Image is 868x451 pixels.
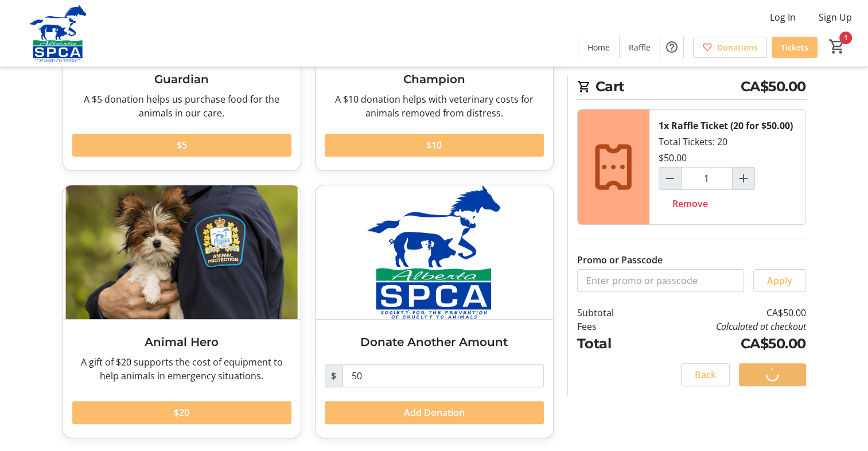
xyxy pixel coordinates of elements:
span: Raffle [629,41,651,53]
h3: Champion [325,71,544,88]
h3: Animal Hero [72,333,291,351]
div: 1x Raffle Ticket (20 for $50.00) [659,119,793,133]
img: Donate Another Amount [316,185,553,319]
td: CA$50.00 [643,306,805,320]
img: Animal Hero [63,185,301,319]
a: Raffle [620,37,660,58]
h2: Cart [577,76,806,100]
label: Promo or Passcode [577,253,663,267]
span: Add Donation [404,406,465,419]
span: $10 [426,138,442,152]
span: Log In [770,10,796,24]
td: Subtotal [577,306,644,320]
button: Sign Up [809,8,861,26]
span: $ [325,364,343,387]
td: Total [577,333,644,354]
span: $20 [174,406,189,419]
div: A $10 donation helps with veterinary costs for animals removed from distress. [325,92,544,120]
span: Home [587,41,610,53]
span: Tickets [781,41,808,53]
div: A $5 donation helps us purchase food for the animals in our care. [72,92,291,120]
button: Remove [659,192,722,215]
button: Decrement by one [659,168,681,189]
span: Apply [767,274,792,287]
a: Home [578,37,619,58]
button: Add Donation [325,401,544,424]
span: Sign Up [819,10,852,24]
span: $5 [177,138,187,152]
div: A gift of $20 supports the cost of equipment to help animals in emergency situations. [72,355,291,383]
button: Back [681,363,730,386]
h3: Donate Another Amount [325,333,544,351]
a: Tickets [772,37,818,58]
input: Raffle Ticket (20 for $50.00) Quantity [681,167,733,190]
button: $5 [72,134,291,157]
div: Total Tickets: 20 [649,110,805,224]
input: Enter promo or passcode [577,269,744,292]
button: Log In [761,8,805,26]
div: $50.00 [659,151,687,165]
button: $10 [325,134,544,157]
input: Donation Amount [342,364,544,387]
button: Help [660,36,683,59]
td: CA$50.00 [643,333,805,354]
span: Remove [672,197,708,211]
button: Apply [753,269,806,292]
button: Increment by one [733,168,754,189]
button: $20 [72,401,291,424]
span: CA$50.00 [741,76,806,97]
a: Donations [693,37,767,58]
span: Donations [717,41,758,53]
img: Alberta SPCA's Logo [7,5,109,62]
span: Back [695,368,716,382]
td: Fees [577,320,644,333]
td: Calculated at checkout [643,320,805,333]
h3: Guardian [72,71,291,88]
button: Cart [827,36,847,57]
